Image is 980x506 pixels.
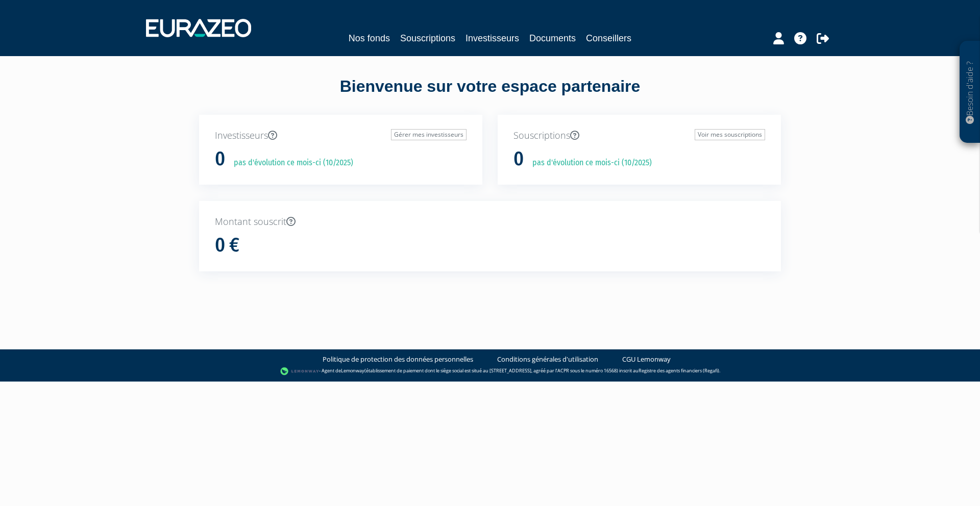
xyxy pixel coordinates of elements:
p: Souscriptions [513,129,765,142]
a: Voir mes souscriptions [695,129,765,140]
a: Conditions générales d'utilisation [497,355,598,364]
a: Gérer mes investisseurs [391,129,467,140]
p: pas d'évolution ce mois-ci (10/2025) [525,157,652,169]
a: Registre des agents financiers (Regafi) [639,367,719,374]
a: Lemonway [341,367,364,374]
a: Politique de protection des données personnelles [323,355,473,364]
img: 1732889491-logotype_eurazeo_blanc_rvb.png [146,19,251,37]
h1: 0 [513,148,524,170]
img: logo-lemonway.png [280,366,320,376]
p: pas d'évolution ce mois-ci (10/2025) [227,157,353,169]
a: CGU Lemonway [622,355,671,364]
h1: 0 [215,148,225,170]
div: Bienvenue sur votre espace partenaire [191,75,789,115]
p: Montant souscrit [215,215,765,229]
a: Documents [529,31,576,45]
a: Investisseurs [465,31,519,45]
a: Conseillers [586,31,631,45]
h1: 0 € [215,235,239,256]
div: - Agent de (établissement de paiement dont le siège social est situé au [STREET_ADDRESS], agréé p... [10,366,970,376]
p: Besoin d'aide ? [964,46,976,138]
p: Investisseurs [215,129,467,142]
a: Souscriptions [400,31,455,45]
a: Nos fonds [349,31,390,45]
